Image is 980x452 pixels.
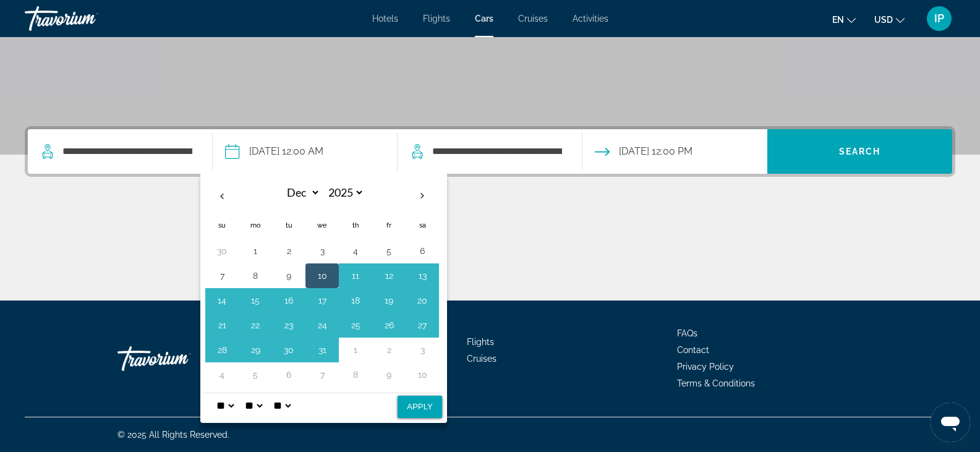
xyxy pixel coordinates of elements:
button: Day 5 [379,242,399,260]
button: Day 17 [312,292,332,309]
button: Day 27 [412,317,432,334]
button: Day 15 [245,292,265,309]
button: Day 7 [212,267,232,284]
button: Day 6 [279,366,299,383]
button: Day 10 [412,366,432,383]
button: Day 7 [312,366,332,383]
button: Previous month [205,182,239,210]
div: Search widget [28,129,952,174]
a: Flights [423,14,450,23]
a: Contact [677,345,709,355]
select: Select minute [242,393,265,418]
a: Terms & Conditions [677,378,755,388]
button: Day 18 [346,292,365,309]
span: en [832,15,844,25]
a: FAQs [677,328,697,338]
button: Day 8 [245,267,265,284]
button: Day 13 [412,267,432,284]
button: Day 26 [379,317,399,334]
button: Day 31 [312,341,332,359]
button: Day 12 [379,267,399,284]
button: User Menu [923,6,955,32]
button: Day 29 [245,341,265,359]
button: Next month [406,182,439,210]
button: Day 24 [312,317,332,334]
span: Search [839,147,881,156]
span: © 2025 All Rights Reserved. [117,430,229,440]
button: Day 14 [212,292,232,309]
a: Go Home [117,340,241,377]
a: Cars [475,14,493,23]
button: Day 5 [245,366,265,383]
button: Day 2 [279,242,299,260]
button: Day 11 [346,267,365,284]
a: Cruises [467,354,496,364]
a: Travorium [25,2,148,35]
select: Select year [324,182,364,203]
button: Day 1 [346,341,365,359]
input: Search dropoff location [431,142,563,161]
button: Day 8 [346,366,365,383]
span: IP [934,12,944,25]
button: Day 9 [379,366,399,383]
a: Privacy Policy [677,362,734,372]
button: Day 30 [279,341,299,359]
button: Apply [398,396,442,418]
button: Day 28 [212,341,232,359]
select: Select hour [214,393,236,418]
iframe: Button to launch messaging window [931,403,970,442]
button: Search [767,129,952,174]
button: Day 4 [346,242,365,260]
button: Open drop-off date and time picker [595,129,692,174]
button: Day 23 [279,317,299,334]
table: Left calendar grid [205,182,439,387]
button: Day 9 [279,267,299,284]
button: Day 25 [346,317,365,334]
button: Day 10 [312,267,332,284]
button: Pickup date: Dec 10, 2025 12:00 AM [225,129,323,174]
button: Day 22 [245,317,265,334]
a: Activities [573,14,608,23]
button: Day 2 [379,341,399,359]
button: Change language [832,11,856,28]
button: Day 6 [412,242,432,260]
button: Change currency [874,11,905,28]
button: Day 16 [279,292,299,309]
button: Day 21 [212,317,232,334]
button: Day 20 [412,292,432,309]
select: Select month [280,182,320,203]
button: Day 1 [245,242,265,260]
button: Day 19 [379,292,399,309]
input: Search pickup location [61,142,194,161]
a: Flights [467,337,494,347]
button: Day 3 [312,242,332,260]
button: Day 30 [212,242,232,260]
select: Select AM/PM [271,393,293,418]
a: Cruises [518,14,548,23]
button: Day 4 [212,366,232,383]
button: Day 3 [412,341,432,359]
a: Hotels [372,14,398,23]
span: USD [874,15,893,25]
